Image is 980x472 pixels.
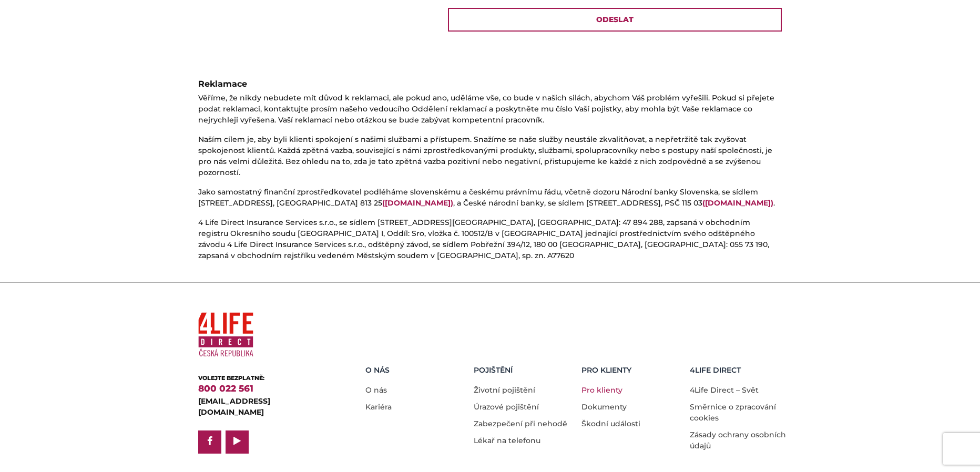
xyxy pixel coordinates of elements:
img: 4Life Direct Česká republika logo [198,308,253,361]
a: Zásady ochrany osobních údajů [690,430,786,450]
p: Naším cílem je, aby byli klienti spokojení s našimi službami a přístupem. Snažíme se naše služby ... [198,134,782,178]
a: O nás [365,385,387,395]
a: 4Life Direct – Svět [690,385,759,395]
input: Odeslat [448,8,782,32]
a: Pro klienty [581,385,622,395]
a: [EMAIL_ADDRESS][DOMAIN_NAME] [198,396,270,417]
a: Kariéra [365,402,392,412]
a: Dokumenty [581,402,627,412]
a: Směrnice o zpracování cookies [690,402,776,423]
a: Zabezpečení při nehodě [474,419,567,428]
h5: O nás [365,366,466,375]
div: Reklamace [198,78,782,90]
a: Lékař na telefonu [474,436,540,445]
p: Jako samostatný finanční zprostředkovatel podléháme slovenskému a českému právnímu řádu, včetně d... [198,187,782,209]
a: Životní pojištění [474,385,535,395]
a: 800 022 561 [198,383,253,394]
p: Věříme, že nikdy nebudete mít důvod k reklamaci, ale pokud ano, uděláme vše, co bude v našich sil... [198,93,782,126]
a: Úrazové pojištění [474,402,539,412]
a: ([DOMAIN_NAME]) [702,198,773,208]
p: 4 Life Direct Insurance Services s.r.o., se sídlem [STREET_ADDRESS][GEOGRAPHIC_DATA], [GEOGRAPHIC... [198,217,782,261]
h5: Pro Klienty [581,366,682,375]
h5: Pojištění [474,366,574,375]
div: VOLEJTE BEZPLATNĚ: [198,374,332,383]
a: ([DOMAIN_NAME]) [382,198,453,208]
a: Škodní události [581,419,640,428]
h5: 4LIFE DIRECT [690,366,790,375]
